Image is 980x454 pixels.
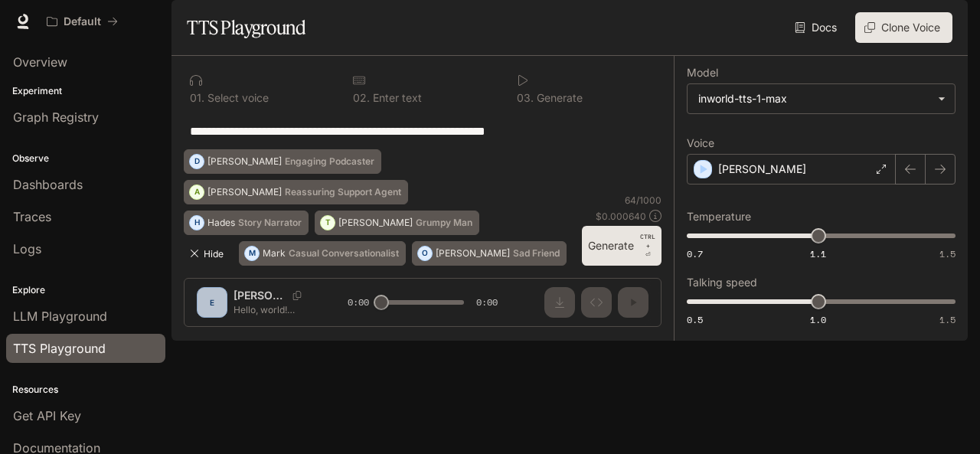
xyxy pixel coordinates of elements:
[263,249,286,258] p: Mark
[687,313,703,326] span: 0.5
[687,277,757,288] p: Talking speed
[698,91,930,106] div: inworld-tts-1-max
[855,12,952,43] button: Clone Voice
[184,149,381,174] button: D[PERSON_NAME]Engaging Podcaster
[289,249,399,258] p: Casual Conversationalist
[582,226,661,266] button: GenerateCTRL +⏎
[184,241,233,266] button: Hide
[810,313,826,326] span: 1.0
[190,149,204,174] div: D
[625,194,661,207] p: 64 / 1000
[370,93,422,103] p: Enter text
[285,188,401,197] p: Reassuring Support Agent
[315,211,479,235] button: T[PERSON_NAME]Grumpy Man
[207,188,282,197] p: [PERSON_NAME]
[187,12,305,43] h1: TTS Playground
[416,218,472,227] p: Grumpy Man
[687,211,751,222] p: Temperature
[207,218,235,227] p: Hades
[687,247,703,260] span: 0.7
[245,241,259,266] div: M
[204,93,269,103] p: Select voice
[412,241,567,266] button: O[PERSON_NAME]Sad Friend
[239,241,406,266] button: MMarkCasual Conversationalist
[184,180,408,204] button: A[PERSON_NAME]Reassuring Support Agent
[184,211,309,235] button: HHadesStory Narrator
[353,93,370,103] p: 0 2 .
[418,241,432,266] div: O
[517,93,534,103] p: 0 3 .
[321,211,335,235] div: T
[436,249,510,258] p: [PERSON_NAME]
[687,138,714,149] p: Voice
[718,162,806,177] p: [PERSON_NAME]
[687,67,718,78] p: Model
[190,93,204,103] p: 0 1 .
[190,211,204,235] div: H
[534,93,583,103] p: Generate
[207,157,282,166] p: [PERSON_NAME]
[64,15,101,28] p: Default
[513,249,560,258] p: Sad Friend
[810,247,826,260] span: 1.1
[939,313,955,326] span: 1.5
[285,157,374,166] p: Engaging Podcaster
[640,232,655,250] p: CTRL +
[238,218,302,227] p: Story Narrator
[190,180,204,204] div: A
[939,247,955,260] span: 1.5
[688,84,955,113] div: inworld-tts-1-max
[40,6,125,37] button: All workspaces
[792,12,843,43] a: Docs
[640,232,655,260] p: ⏎
[338,218,413,227] p: [PERSON_NAME]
